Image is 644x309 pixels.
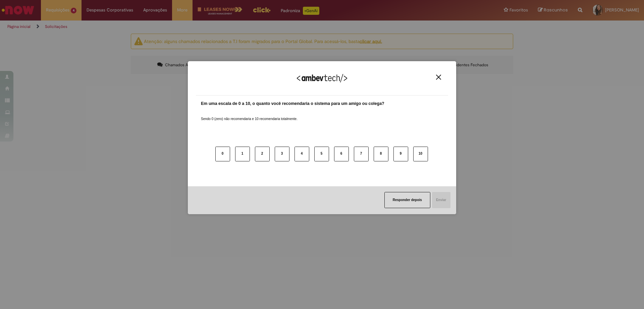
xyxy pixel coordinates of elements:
button: 7 [354,147,369,161]
button: Close [434,74,443,80]
button: 1 [235,147,250,161]
button: 5 [314,147,329,161]
button: 2 [255,147,270,161]
button: 8 [374,147,388,161]
button: Responder depois [384,192,430,208]
label: Sendo 0 (zero) não recomendaria e 10 recomendaria totalmente. [201,109,298,121]
img: Close [436,75,441,80]
img: Logo Ambevtech [297,74,347,82]
button: 10 [413,147,428,161]
button: 9 [393,147,408,161]
button: 0 [215,147,230,161]
button: 4 [294,147,309,161]
button: 3 [275,147,289,161]
label: Em uma escala de 0 a 10, o quanto você recomendaria o sistema para um amigo ou colega? [201,101,384,107]
button: 6 [334,147,349,161]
